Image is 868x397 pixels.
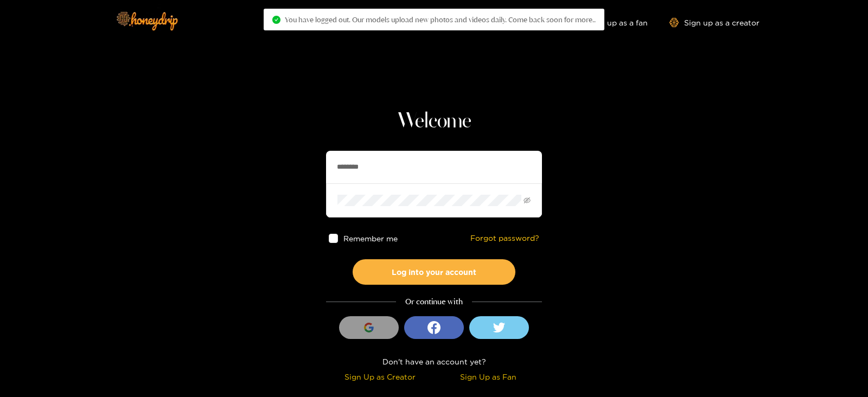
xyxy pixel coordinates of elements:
div: Or continue with [326,296,542,308]
h1: Welcome [326,108,542,135]
span: check-circle [272,16,280,24]
span: Remember me [343,234,398,242]
button: Log into your account [353,259,515,285]
a: Sign up as a fan [573,18,648,27]
span: eye-invisible [524,197,531,204]
a: Forgot password? [470,234,539,243]
a: Sign up as a creator [669,18,759,27]
div: Don't have an account yet? [326,355,542,368]
span: You have logged out. Our models upload new photos and videos daily. Come back soon for more.. [285,15,596,24]
div: Sign Up as Fan [437,370,539,383]
div: Sign Up as Creator [329,370,431,383]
